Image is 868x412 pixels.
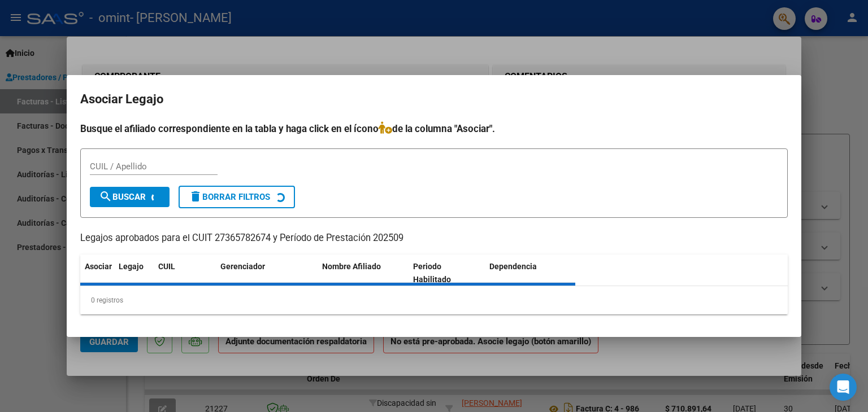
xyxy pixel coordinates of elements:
[80,231,788,246] p: Legajos aprobados para el CUIT 27365782674 y Período de Prestación 202509
[85,262,112,271] span: Asociar
[189,190,202,203] mat-icon: delete
[154,255,216,292] datatable-header-cell: CUIL
[179,186,295,208] button: Borrar Filtros
[99,190,112,203] mat-icon: search
[318,255,409,292] datatable-header-cell: Nombre Afiliado
[80,89,788,110] h2: Asociar Legajo
[322,262,381,271] span: Nombre Afiliado
[90,187,170,207] button: Buscar
[99,192,146,202] span: Buscar
[413,262,451,284] span: Periodo Habilitado
[220,262,265,271] span: Gerenciador
[158,262,175,271] span: CUIL
[830,374,857,401] div: Open Intercom Messenger
[189,192,270,202] span: Borrar Filtros
[114,255,154,292] datatable-header-cell: Legajo
[80,255,114,292] datatable-header-cell: Asociar
[409,255,485,292] datatable-header-cell: Periodo Habilitado
[119,262,144,271] span: Legajo
[216,255,318,292] datatable-header-cell: Gerenciador
[485,255,576,292] datatable-header-cell: Dependencia
[80,121,788,136] h4: Busque el afiliado correspondiente en la tabla y haga click en el ícono de la columna "Asociar".
[489,262,537,271] span: Dependencia
[80,286,788,314] div: 0 registros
